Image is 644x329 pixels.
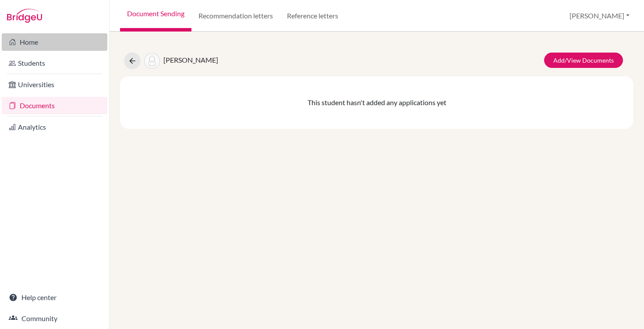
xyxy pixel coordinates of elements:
[2,289,107,306] a: Help center
[2,310,107,327] a: Community
[7,9,42,23] img: Bridge-U
[2,54,107,72] a: Students
[544,53,623,68] a: Add/View Documents
[2,33,107,51] a: Home
[163,56,218,64] span: [PERSON_NAME]
[2,97,107,114] a: Documents
[566,7,633,24] button: [PERSON_NAME]
[120,76,633,129] div: This student hasn't added any applications yet
[2,118,107,136] a: Analytics
[2,76,107,93] a: Universities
